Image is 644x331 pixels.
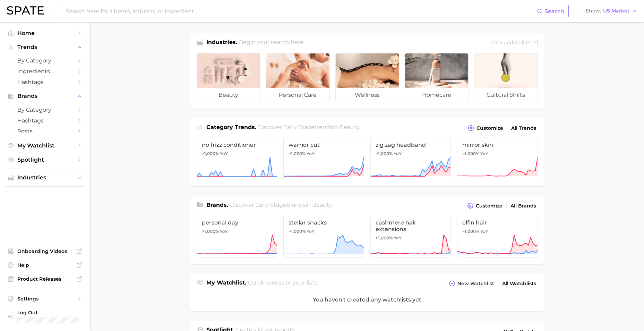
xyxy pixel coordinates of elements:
span: Help [17,262,73,268]
a: Hashtags [6,115,85,126]
span: Discover Early Stage brands in . [230,202,333,208]
a: Settings [6,294,85,304]
span: All Watchlists [502,281,536,287]
span: cultural shifts [474,88,538,102]
div: You haven't created any watchlists yet [190,288,544,311]
a: homecare [405,53,469,102]
a: beauty [197,53,260,102]
span: Spotlight [17,156,73,163]
a: Home [6,28,85,39]
span: YoY [480,229,488,234]
span: My Watchlist [17,142,73,149]
span: Customize [476,125,503,131]
button: Brands [6,91,85,101]
span: YoY [220,151,228,156]
a: cultural shifts [474,53,538,102]
span: Trends [17,44,73,50]
span: beauty [197,88,260,102]
h1: My Watchlist. [206,279,246,288]
span: warrior cut [289,142,359,148]
button: Customize [466,123,505,133]
span: by Category [17,107,73,113]
a: Posts [6,126,85,137]
a: Log out. Currently logged in with e-mail julia.axmacher@loreal.com. [6,307,85,325]
span: >1,000% [202,229,219,234]
button: Industries [6,172,85,183]
span: wellness [336,88,399,102]
span: >1,000% [462,151,479,156]
span: Search [544,8,564,15]
span: Posts [17,128,73,135]
a: Hashtags [6,77,85,87]
a: My Watchlist [6,140,85,151]
h2: Begin your search here. [239,38,304,48]
a: personal day>1,000% YoY [197,215,277,258]
span: >1,000% [376,235,393,240]
span: >1,000% [376,151,393,156]
span: Show [586,9,601,13]
span: >1,000% [289,151,306,156]
a: All Watchlists [500,279,538,288]
span: Industries [17,175,73,181]
span: YoY [394,151,402,156]
span: US Market [603,9,629,13]
span: >1,000% [202,151,219,156]
span: no frizz conditioner [202,142,272,148]
span: zig zag headband [376,142,446,148]
span: elfin hair [462,219,533,226]
span: personal care [266,88,329,102]
a: Ingredients [6,66,85,77]
a: personal care [266,53,330,102]
span: YoY [307,151,315,156]
h1: Industries. [206,38,237,48]
span: Settings [17,296,73,302]
span: Ingredients [17,68,73,75]
span: All Trends [511,125,536,131]
span: beauty [340,124,359,130]
span: beauty [312,202,332,208]
span: YoY [480,151,488,156]
a: by Category [6,55,85,66]
a: Help [6,260,85,270]
span: personal day [202,219,272,226]
a: elfin hair>1,000% YoY [457,215,538,258]
h2: Quick access to your lists. [248,279,318,288]
img: SPATE [7,6,44,15]
span: Customize [476,203,503,209]
span: Brands . [206,202,228,208]
span: Hashtags [17,79,73,85]
div: Data update: [DATE] [490,38,538,48]
span: Log Out [17,309,83,316]
span: Product Releases [17,276,73,282]
button: ShowUS Market [584,7,639,16]
a: zig zag headband>1,000% YoY [370,137,451,180]
span: YoY [220,229,228,234]
span: Category Trends . [206,124,256,130]
span: Onboarding Videos [17,248,73,254]
span: >1,000% [289,229,306,234]
span: YoY [394,235,402,241]
a: Product Releases [6,274,85,284]
a: no frizz conditioner>1,000% YoY [197,137,277,180]
a: Onboarding Videos [6,246,85,256]
span: >1,000% [462,229,479,234]
span: Discover Early Stage trends in . [258,124,360,130]
input: Search here for a brand, industry, or ingredient [65,5,537,17]
a: mirror skin>1,000% YoY [457,137,538,180]
a: warrior cut>1,000% YoY [283,137,364,180]
a: wellness [335,53,399,102]
span: mirror skin [462,142,533,148]
span: New Watchlist [457,281,494,287]
span: All Brands [510,203,536,209]
a: Spotlight [6,154,85,165]
span: YoY [307,229,315,234]
a: stellar snacks>1,000% YoY [283,215,364,258]
span: stellar snacks [289,219,359,226]
span: Hashtags [17,117,73,124]
span: Home [17,30,73,36]
span: by Category [17,57,73,64]
span: cashmere hair extensions [376,219,446,232]
button: Trends [6,42,85,52]
a: All Brands [509,201,538,211]
span: homecare [405,88,468,102]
